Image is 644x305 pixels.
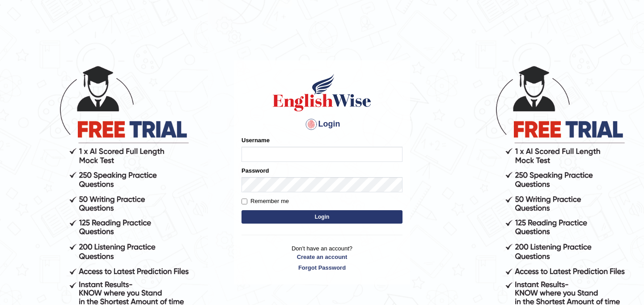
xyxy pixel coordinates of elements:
[271,72,373,113] img: Logo of English Wise sign in for intelligent practice with AI
[241,210,402,224] button: Login
[241,199,247,204] input: Remember me
[241,253,402,261] a: Create an account
[241,263,402,272] a: Forgot Password
[241,197,289,206] label: Remember me
[241,117,402,131] h4: Login
[241,136,270,144] label: Username
[241,166,269,175] label: Password
[241,244,402,272] p: Don't have an account?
